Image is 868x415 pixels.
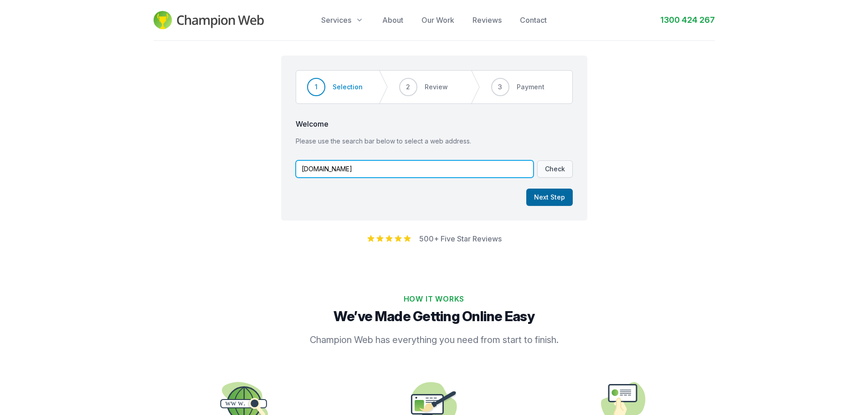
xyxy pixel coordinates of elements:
img: Champion Web [154,11,264,29]
span: 3 [498,82,502,92]
span: Payment [517,82,544,92]
a: Contact [520,15,547,26]
a: Reviews [473,15,502,26]
span: 1 [315,82,318,92]
a: 500+ Five Star Reviews [419,234,502,243]
span: Welcome [296,118,573,129]
a: About [382,15,403,26]
button: Next Step [526,189,573,206]
a: 1300 424 267 [660,14,715,26]
p: We’ve Made Getting Online Easy [157,308,711,324]
input: example.com.au [296,160,534,178]
span: Services [321,15,351,26]
p: Please use the search bar below to select a web address. [296,137,573,146]
a: Our Work [421,15,454,26]
button: Services [321,15,364,26]
nav: Progress [296,70,573,104]
span: 2 [406,82,410,92]
p: Champion Web has everything you need from start to finish. [257,333,612,346]
span: Selection [333,82,363,92]
span: Review [425,82,448,92]
button: Check [537,160,573,178]
h2: How It Works [157,293,711,304]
